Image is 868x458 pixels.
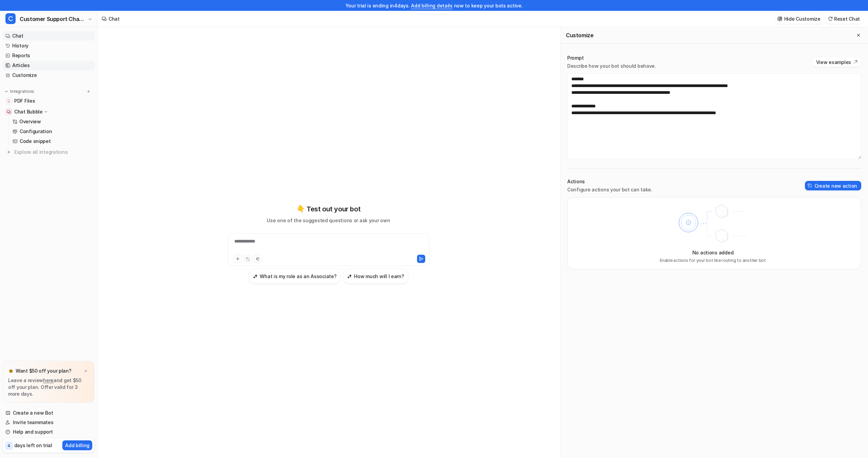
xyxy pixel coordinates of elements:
button: How much will I earn?How much will I earn? [343,269,408,284]
a: Chat [3,31,95,41]
a: Explore all integrations [3,147,95,157]
p: Use one of the suggested questions or ask your own [267,217,390,224]
button: Add billing [62,440,92,450]
img: create-action-icon.svg [808,183,812,188]
a: Configuration [10,127,95,136]
a: Help and support [3,427,95,437]
p: Prompt [567,55,656,61]
a: Articles [3,61,95,70]
p: Enable actions for your bot like routing to another bot [660,257,766,264]
div: Chat [108,15,120,22]
h2: Customize [566,32,593,39]
img: x [84,369,88,373]
img: expand menu [4,89,9,94]
img: menu_add.svg [86,89,91,94]
img: What is my role as an Associate? [253,274,258,279]
p: No actions added [692,249,734,256]
img: PDF Files [7,99,11,103]
a: here [43,377,54,383]
img: explore all integrations [5,149,12,155]
a: PDF FilesPDF Files [3,96,95,106]
h3: How much will I earn? [354,273,404,280]
p: 👇 Test out your bot [297,204,360,214]
p: Want $50 off your plan? [16,368,72,374]
p: Code snippet [20,138,51,145]
p: Leave a review and get $50 off your plan. Offer valid for 3 more days. [8,377,89,397]
p: days left on trial [14,442,52,449]
img: Chat Bubble [7,110,11,114]
img: star [8,368,14,374]
button: Integrations [3,88,36,95]
p: Configuration [20,128,52,135]
a: Invite teammates [3,418,95,427]
button: View examples [813,57,861,67]
p: Configure actions your bot can take. [567,186,652,193]
button: Create new action [805,181,861,190]
button: Reset Chat [826,14,863,24]
a: Overview [10,117,95,126]
h3: What is my role as an Associate? [260,273,336,280]
p: Overview [19,118,41,125]
img: customize [777,16,782,21]
a: History [3,41,95,50]
a: Customize [3,70,95,80]
button: Hide Customize [775,14,823,24]
a: Reports [3,51,95,60]
button: What is my role as an Associate?What is my role as an Associate? [249,269,340,284]
span: PDF Files [14,98,35,104]
p: Integrations [10,89,34,94]
img: reset [828,16,833,21]
button: Close flyout [854,31,863,39]
p: 4 [7,443,11,449]
span: Customer Support Chatbot [20,14,86,24]
p: Actions [567,178,652,185]
p: Describe how your bot should behave. [567,63,656,69]
a: Code snippet [10,137,95,146]
p: Add billing [65,442,90,449]
a: Add billing details [411,3,453,8]
img: How much will I earn? [347,274,352,279]
p: Hide Customize [784,15,821,22]
span: C [5,13,16,24]
a: Create a new Bot [3,408,95,418]
span: Explore all integrations [14,147,92,158]
p: Chat Bubble [14,108,43,115]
